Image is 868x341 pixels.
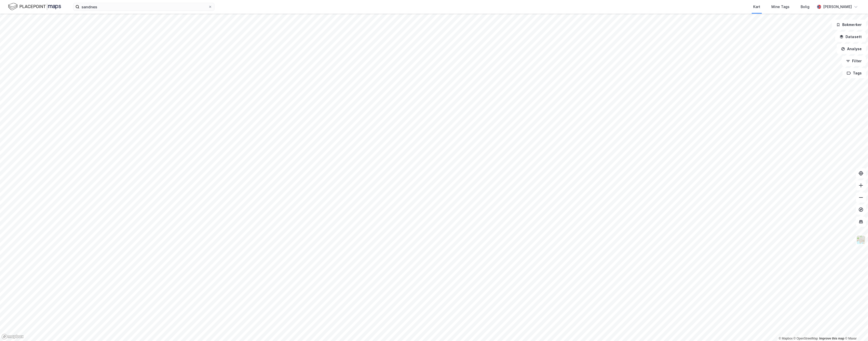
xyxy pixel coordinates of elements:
[771,4,790,10] div: Mine Tags
[819,337,844,340] a: Improve this map
[856,235,866,245] img: Z
[843,317,868,341] iframe: Chat Widget
[832,20,866,30] button: Bokmerker
[843,68,866,78] button: Tags
[753,4,760,10] div: Kart
[823,4,852,10] div: [PERSON_NAME]
[842,56,866,66] button: Filter
[779,337,793,340] a: Mapbox
[79,3,208,11] input: Søk på adresse, matrikkel, gårdeiere, leietakere eller personer
[794,337,818,340] a: OpenStreetMap
[837,44,866,54] button: Analyse
[801,4,809,10] div: Bolig
[835,32,866,42] button: Datasett
[2,334,24,339] a: Mapbox homepage
[8,2,61,11] img: logo.f888ab2527a4732fd821a326f86c7f29.svg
